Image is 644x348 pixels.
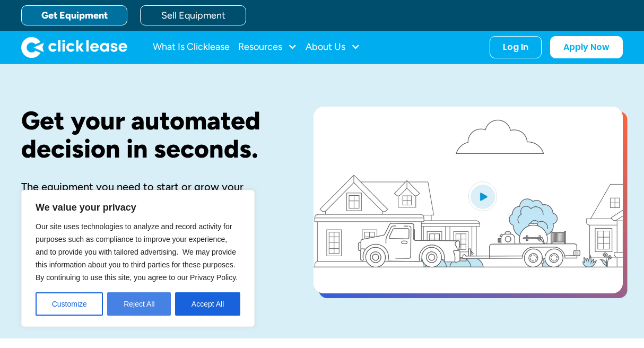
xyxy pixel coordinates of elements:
[238,37,297,58] div: Resources
[36,222,238,282] span: Our site uses technologies to analyze and record activity for purposes such as compliance to impr...
[36,292,103,316] button: Customize
[107,292,171,316] button: Reject All
[503,42,528,53] div: Log In
[21,190,255,327] div: We value your privacy
[550,36,623,58] a: Apply Now
[306,37,360,58] div: About Us
[21,37,127,58] img: Clicklease logo
[468,181,497,211] img: Blue play button logo on a light blue circular background
[175,292,240,316] button: Accept All
[21,180,280,207] div: The equipment you need to start or grow your business is now affordable with Clicklease.
[21,5,127,25] a: Get Equipment
[21,107,280,163] h1: Get your automated decision in seconds.
[314,107,623,293] a: open lightbox
[21,37,127,58] a: home
[140,5,246,25] a: Sell Equipment
[153,37,230,58] a: What Is Clicklease
[36,201,240,214] p: We value your privacy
